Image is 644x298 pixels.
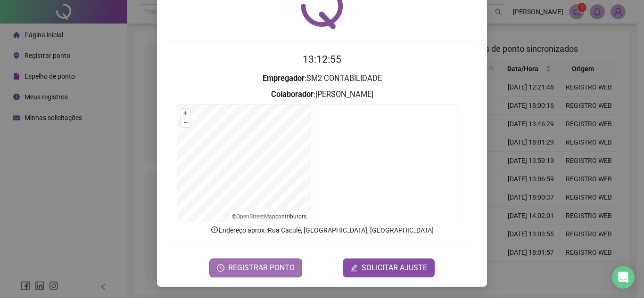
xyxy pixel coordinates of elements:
[181,118,190,127] button: –
[210,226,219,234] span: info-circle
[217,264,224,272] span: clock-circle
[181,109,190,118] button: +
[362,262,427,274] span: SOLICITAR AJUSTE
[168,89,476,101] h3: : [PERSON_NAME]
[236,213,275,220] a: OpenStreetMap
[350,264,358,272] span: edit
[232,213,308,220] li: © contributors.
[612,266,635,289] div: Open Intercom Messenger
[168,225,476,235] p: Endereço aprox. : Rua Caculé, [GEOGRAPHIC_DATA], [GEOGRAPHIC_DATA]
[228,262,295,274] span: REGISTRAR PONTO
[303,54,341,65] time: 13:12:55
[168,72,476,85] h3: : SM2 CONTABILIDADE
[271,90,314,99] strong: Colaborador
[209,258,302,277] button: REGISTRAR PONTO
[263,74,305,83] strong: Empregador
[343,258,435,277] button: editSOLICITAR AJUSTE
